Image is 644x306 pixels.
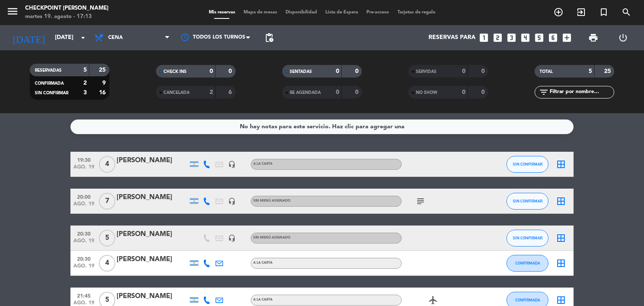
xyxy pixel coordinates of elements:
[290,70,312,74] span: SENTADAS
[164,70,187,74] span: CHECK INS
[362,10,393,15] span: Pre-acceso
[618,33,628,43] i: power_settings_new
[556,159,566,169] i: border_all
[228,234,236,242] i: headset_mic
[73,290,94,300] span: 21:45
[83,90,87,96] strong: 3
[549,88,614,97] input: Filtrar por nombre...
[336,68,339,74] strong: 0
[73,201,94,211] span: ago. 19
[481,68,486,74] strong: 0
[506,32,517,43] i: looks_3
[355,68,360,74] strong: 0
[102,80,107,86] strong: 9
[556,258,566,268] i: border_all
[73,228,94,238] span: 20:30
[228,161,236,168] i: headset_mic
[556,233,566,243] i: border_all
[229,89,234,95] strong: 6
[117,254,188,265] div: [PERSON_NAME]
[35,68,62,73] span: RESERVADAS
[35,81,64,86] span: CONFIRMADA
[416,70,436,74] span: SERVIDAS
[416,91,437,95] span: NO SHOW
[556,196,566,206] i: border_all
[534,32,545,43] i: looks_5
[515,261,540,265] span: CONFIRMADA
[561,32,572,43] i: add_box
[35,91,68,95] span: SIN CONFIRMAR
[355,89,360,95] strong: 0
[117,229,188,240] div: [PERSON_NAME]
[321,10,362,15] span: Lista de Espera
[164,91,190,95] span: CANCELADA
[506,255,548,272] button: CONFIRMADA
[253,298,273,301] span: A LA CARTA
[73,164,94,174] span: ago. 19
[588,33,598,43] span: print
[99,255,115,272] span: 4
[553,7,563,17] i: add_circle_outline
[428,295,438,305] i: airplanemode_active
[506,156,548,173] button: SIN CONFIRMAR
[281,10,321,15] span: Disponibilidad
[520,32,531,43] i: looks_4
[253,199,291,202] span: Sin menú asignado
[6,29,51,47] i: [DATE]
[621,7,631,17] i: search
[73,238,94,248] span: ago. 19
[6,5,19,18] i: menu
[393,10,440,15] span: Tarjetas de regalo
[506,230,548,246] button: SIN CONFIRMAR
[478,32,489,43] i: looks_one
[540,70,553,74] span: TOTAL
[539,87,549,97] i: filter_list
[83,67,87,73] strong: 5
[73,192,94,201] span: 20:00
[556,295,566,305] i: border_all
[210,89,213,95] strong: 2
[462,89,465,95] strong: 0
[290,91,321,95] span: RE AGENDADA
[108,35,123,41] span: Cena
[589,68,592,74] strong: 5
[415,196,426,206] i: subject
[117,192,188,203] div: [PERSON_NAME]
[99,230,115,246] span: 5
[239,10,281,15] span: Mapa de mesas
[515,298,540,302] span: CONFIRMADA
[73,263,94,273] span: ago. 19
[117,291,188,302] div: [PERSON_NAME]
[83,80,87,86] strong: 2
[25,13,109,21] div: martes 19. agosto - 17:13
[604,68,613,74] strong: 25
[99,193,115,210] span: 7
[548,32,558,43] i: looks_6
[99,67,107,73] strong: 25
[99,90,107,96] strong: 16
[73,254,94,263] span: 20:30
[73,155,94,164] span: 19:30
[264,33,274,43] span: pending_actions
[99,156,115,173] span: 4
[492,32,503,43] i: looks_two
[210,68,213,74] strong: 0
[513,162,543,166] span: SIN CONFIRMAR
[228,197,236,205] i: headset_mic
[253,236,291,239] span: Sin menú asignado
[513,199,543,203] span: SIN CONFIRMAR
[229,68,234,74] strong: 0
[513,236,543,240] span: SIN CONFIRMAR
[6,5,19,21] button: menu
[608,25,638,50] div: LOG OUT
[599,7,609,17] i: turned_in_not
[253,162,273,166] span: A LA CARTA
[25,4,109,13] div: Checkpoint [PERSON_NAME]
[240,122,405,132] div: No hay notas para este servicio. Haz clic para agregar una
[78,33,88,43] i: arrow_drop_down
[462,68,465,74] strong: 0
[428,34,475,41] span: Reservas para
[117,155,188,166] div: [PERSON_NAME]
[253,261,273,265] span: A LA CARTA
[481,89,486,95] strong: 0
